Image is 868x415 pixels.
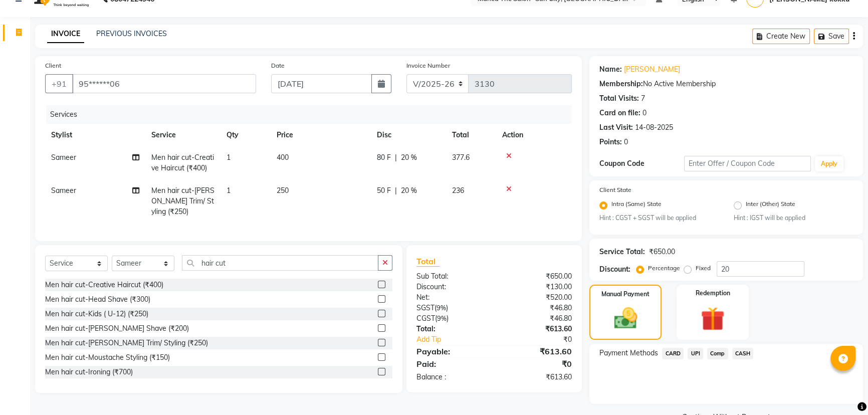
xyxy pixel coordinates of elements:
[599,247,645,257] div: Service Total:
[599,79,853,89] div: No Active Membership
[494,303,579,313] div: ₹46.80
[599,122,633,133] div: Last Visit:
[746,199,795,212] label: Inter (Other) State
[409,282,494,292] div: Discount:
[46,105,579,124] div: Services
[227,153,231,162] span: 1
[452,153,470,162] span: 377.6
[684,156,811,171] input: Enter Offer / Coupon Code
[815,156,843,171] button: Apply
[635,122,673,133] div: 14-08-2025
[45,323,189,334] div: Men hair cut-[PERSON_NAME] Shave (₹200)
[624,137,628,147] div: 0
[599,137,622,147] div: Points:
[395,152,397,163] span: |
[45,124,145,146] th: Stylist
[45,280,163,290] div: Men hair cut-Creative Haircut (₹400)
[494,324,579,334] div: ₹613.60
[662,348,684,359] span: CARD
[45,294,150,305] div: Men hair cut-Head Shave (₹300)
[416,314,435,323] span: CGST
[688,348,703,359] span: UPI
[696,289,730,298] label: Redemption
[151,153,214,172] span: Men hair cut-Creative Haircut (₹400)
[45,61,61,70] label: Client
[642,108,646,118] div: 0
[599,108,640,118] div: Card on file:
[401,185,417,196] span: 20 %
[494,345,579,357] div: ₹613.60
[409,345,494,357] div: Payable:
[47,25,84,43] a: INVOICE
[446,124,496,146] th: Total
[182,255,378,271] input: Search or Scan
[409,313,494,324] div: ( )
[96,29,167,38] a: PREVIOUS INVOICES
[277,153,289,162] span: 400
[409,358,494,370] div: Paid:
[377,152,391,163] span: 80 F
[601,290,649,299] label: Manual Payment
[599,93,639,104] div: Total Visits:
[599,214,719,223] small: Hint : CGST + SGST will be applied
[371,124,446,146] th: Disc
[607,305,644,331] img: _cash.svg
[599,64,622,75] div: Name:
[496,124,572,146] th: Action
[145,124,221,146] th: Service
[437,304,446,312] span: 9%
[45,352,170,363] div: Men hair cut-Moustache Styling (₹150)
[508,334,579,345] div: ₹0
[599,264,630,275] div: Discount:
[494,282,579,292] div: ₹130.00
[51,153,76,162] span: Sameer
[409,292,494,303] div: Net:
[599,185,631,194] label: Client State
[409,303,494,313] div: ( )
[45,74,73,93] button: +91
[599,348,658,358] span: Payment Methods
[51,186,76,195] span: Sameer
[72,74,256,93] input: Search by Name/Mobile/Email/Code
[409,324,494,334] div: Total:
[409,334,509,345] a: Add Tip
[406,61,450,70] label: Invoice Number
[494,358,579,370] div: ₹0
[599,79,643,89] div: Membership:
[494,313,579,324] div: ₹46.80
[696,264,711,273] label: Fixed
[277,186,289,195] span: 250
[732,348,754,359] span: CASH
[45,338,208,348] div: Men hair cut-[PERSON_NAME] Trim/ Styling (₹250)
[221,124,271,146] th: Qty
[814,29,849,44] button: Save
[151,186,214,216] span: Men hair cut-[PERSON_NAME] Trim/ Styling (₹250)
[437,314,447,322] span: 9%
[377,185,391,196] span: 50 F
[409,372,494,382] div: Balance :
[707,348,728,359] span: Comp
[271,124,371,146] th: Price
[611,199,662,212] label: Intra (Same) State
[271,61,285,70] label: Date
[45,309,148,319] div: Men hair cut-Kids ( U-12) (₹250)
[45,367,133,377] div: Men hair cut-Ironing (₹700)
[599,158,684,169] div: Coupon Code
[416,303,435,312] span: SGST
[494,292,579,303] div: ₹520.00
[452,186,464,195] span: 236
[409,271,494,282] div: Sub Total:
[227,186,231,195] span: 1
[401,152,417,163] span: 20 %
[494,372,579,382] div: ₹613.60
[416,256,440,267] span: Total
[648,264,680,273] label: Percentage
[624,64,680,75] a: [PERSON_NAME]
[693,304,732,334] img: _gift.svg
[395,185,397,196] span: |
[641,93,645,104] div: 7
[752,29,810,44] button: Create New
[649,247,675,257] div: ₹650.00
[494,271,579,282] div: ₹650.00
[734,214,853,223] small: Hint : IGST will be applied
